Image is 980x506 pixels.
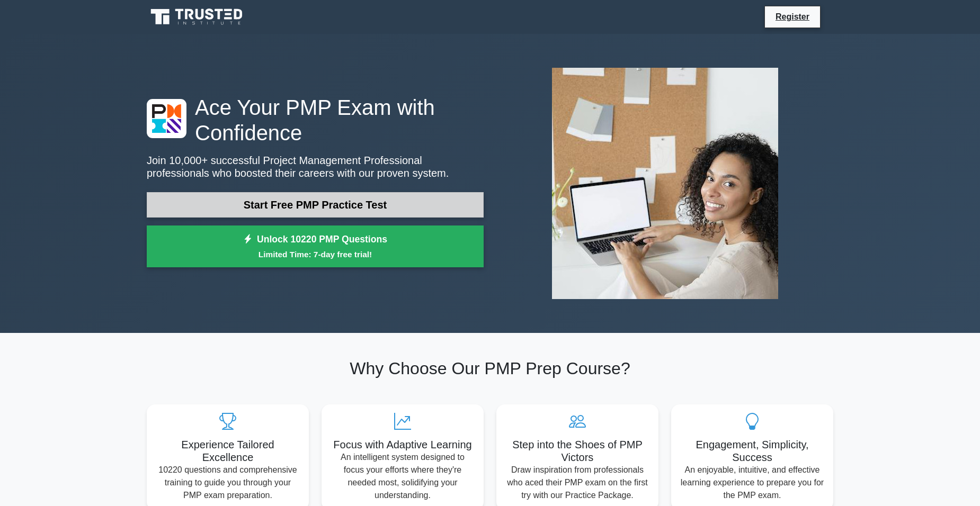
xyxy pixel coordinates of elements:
h5: Experience Tailored Excellence [155,438,300,464]
a: Start Free PMP Practice Test [147,192,484,218]
a: Unlock 10220 PMP QuestionsLimited Time: 7-day free trial! [147,225,484,268]
p: Join 10,000+ successful Project Management Professional professionals who boosted their careers w... [147,154,484,179]
h5: Engagement, Simplicity, Success [680,438,825,464]
h5: Focus with Adaptive Learning [330,438,475,451]
p: An intelligent system designed to focus your efforts where they're needed most, solidifying your ... [330,451,475,502]
h2: Why Choose Our PMP Prep Course? [147,358,833,378]
small: Limited Time: 7-day free trial! [160,248,470,260]
a: Register [769,10,816,23]
p: Draw inspiration from professionals who aced their PMP exam on the first try with our Practice Pa... [505,464,650,502]
h1: Ace Your PMP Exam with Confidence [147,95,484,146]
p: 10220 questions and comprehensive training to guide you through your PMP exam preparation. [155,464,300,502]
p: An enjoyable, intuitive, and effective learning experience to prepare you for the PMP exam. [680,464,825,502]
h5: Step into the Shoes of PMP Victors [505,438,650,464]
